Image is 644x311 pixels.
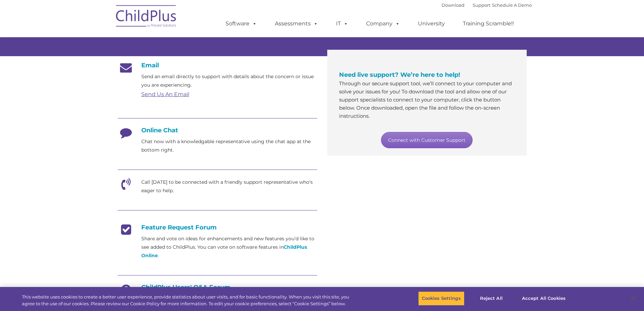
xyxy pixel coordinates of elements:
[141,72,317,89] p: Send an email directly to support with details about the concern or issue you are experiencing.
[118,224,317,231] h4: Feature Request Forum
[141,235,317,260] p: Share and vote on ideas for enhancements and new features you’d like to see added to ChildPlus. Y...
[141,244,307,259] a: ChildPlus Online
[118,127,317,134] h4: Online Chat
[456,17,521,30] a: Training Scramble!!
[626,291,641,306] button: Close
[411,17,452,30] a: University
[339,71,460,79] span: Need live support? We’re here to help!
[473,2,491,8] a: Support
[339,80,515,120] p: Through our secure support tool, we’ll connect to your computer and solve your issues for you! To...
[141,91,189,97] a: Send Us An Email
[22,294,354,307] div: This website uses cookies to create a better user experience, provide statistics about user visit...
[381,132,473,148] a: Connect with Customer Support
[141,178,317,195] p: Call [DATE] to be connected with a friendly support representative who's eager to help.
[141,137,317,154] p: Chat now with a knowledgable representative using the chat app at the bottom right.
[118,284,317,291] h4: ChildPlus Users' Q&A Forum
[268,17,325,30] a: Assessments
[492,2,532,8] a: Schedule A Demo
[359,17,407,30] a: Company
[113,0,180,34] img: ChildPlus by Procare Solutions
[329,17,355,30] a: IT
[219,17,264,30] a: Software
[418,291,464,306] button: Cookies Settings
[470,291,512,306] button: Reject All
[442,2,464,8] a: Download
[518,291,569,306] button: Accept All Cookies
[442,2,532,8] font: |
[118,62,317,69] h4: Email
